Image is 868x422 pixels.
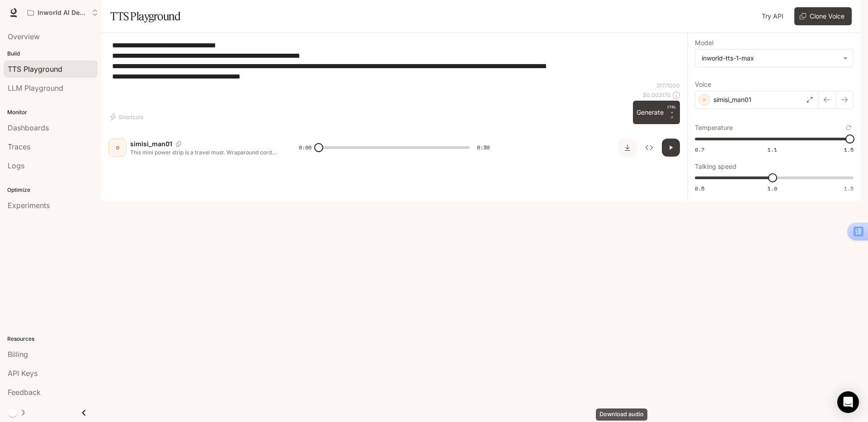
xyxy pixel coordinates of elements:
p: 317 / 1000 [656,82,680,89]
span: 1.5 [844,185,854,192]
p: Talking speed [695,163,736,170]
p: Inworld AI Demos [38,9,88,17]
p: Model [695,40,713,46]
span: 0.7 [695,146,704,153]
p: ⏎ [667,104,676,121]
div: inworld-tts-1-max [702,54,839,63]
div: Download audio [596,408,647,421]
span: 1.5 [844,146,854,153]
div: D [110,140,125,155]
button: Inspect [640,139,658,157]
button: Copy Voice ID [172,141,185,147]
div: inworld-tts-1-max [695,50,853,67]
p: Temperature [695,125,733,131]
span: 1.0 [768,185,777,192]
p: simisi_man01 [713,95,751,104]
div: Open Intercom Messenger [837,391,859,413]
button: Open workspace menu [24,4,102,22]
span: 1.1 [768,146,777,153]
span: 0.5 [695,185,704,192]
a: Try API [758,7,787,25]
button: Reset to default [844,123,854,133]
p: CTRL + [667,104,676,115]
button: GenerateCTRL +⏎ [633,101,680,124]
h1: TTS Playground [110,7,180,25]
button: Shortcuts [108,110,147,124]
p: Voice [695,81,711,88]
p: $ 0.003170 [643,91,671,99]
button: Download audio [618,139,637,157]
button: Clone Voice [794,7,852,25]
